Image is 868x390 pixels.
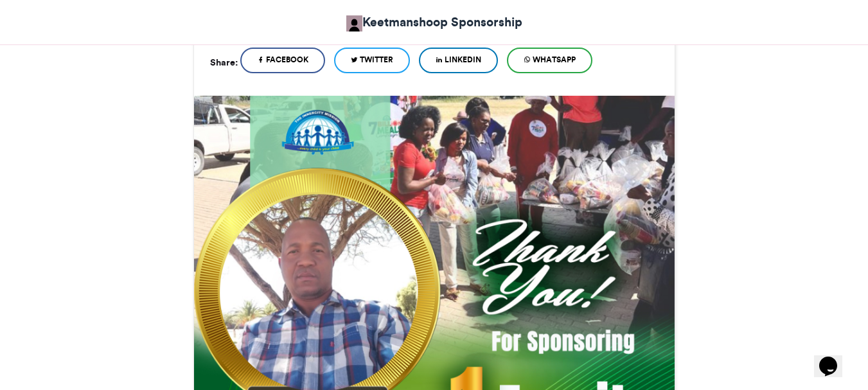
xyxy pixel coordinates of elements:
a: Twitter [334,48,410,73]
a: WhatsApp [507,48,592,73]
h5: Share: [210,54,238,71]
a: Keetmanshoop Sponsorship [346,13,522,31]
span: WhatsApp [533,54,576,66]
iframe: chat widget [814,339,855,377]
span: Facebook [266,54,308,66]
img: Keetmanshoop Sponsorship [346,15,362,31]
span: LinkedIn [445,54,481,66]
a: LinkedIn [419,48,498,73]
a: Facebook [240,48,325,73]
span: Twitter [360,54,393,66]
